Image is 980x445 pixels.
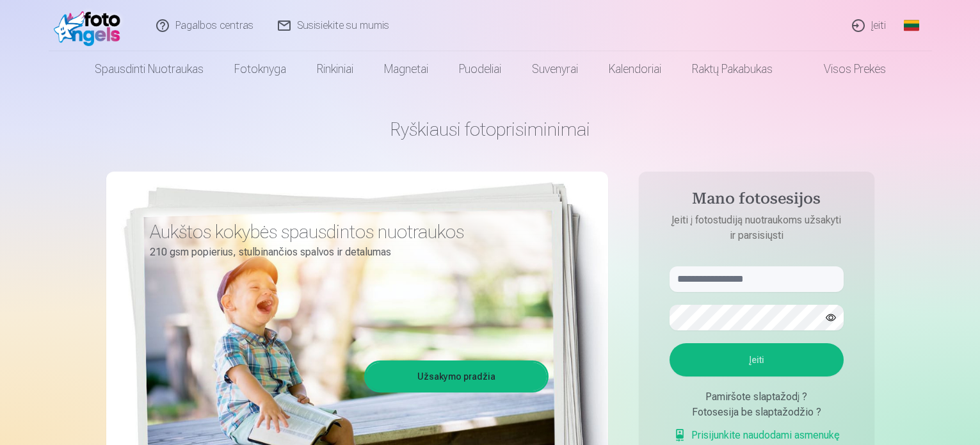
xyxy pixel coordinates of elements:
[150,220,539,243] h3: Aukštos kokybės spausdintos nuotraukos
[219,51,301,87] a: Fotoknyga
[106,118,874,141] h1: Ryškiausi fotoprisiminimai
[657,213,856,243] p: Įeiti į fotostudiją nuotraukoms užsakyti ir parsisiųsti
[517,51,593,87] a: Suvenyrai
[301,51,369,87] a: Rinkiniai
[593,51,677,87] a: Kalendoriai
[150,243,539,261] p: 210 gsm popierius, stulbinančios spalvos ir detalumas
[677,51,788,87] a: Raktų pakabukas
[79,51,219,87] a: Spausdinti nuotraukas
[444,51,517,87] a: Puodeliai
[670,343,844,376] button: Įeiti
[366,362,547,391] a: Užsakymo pradžia
[670,389,844,405] div: Pamiršote slaptažodį ?
[788,51,901,87] a: Visos prekės
[657,190,856,213] h4: Mano fotosesijos
[673,428,840,443] a: Prisijunkite naudodami asmenukę
[670,405,844,420] div: Fotosesija be slaptažodžio ?
[54,5,127,46] img: /fa2
[369,51,444,87] a: Magnetai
